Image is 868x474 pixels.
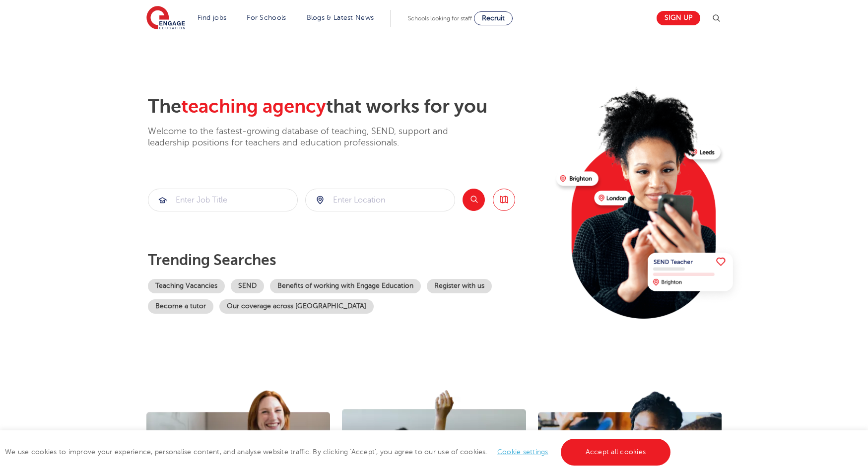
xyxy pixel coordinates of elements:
[247,14,286,21] a: For Schools
[307,14,374,21] a: Blogs & Latest News
[148,299,213,314] a: Become a tutor
[305,189,455,211] div: Submit
[270,279,421,293] a: Benefits of working with Engage Education
[474,11,513,25] a: Recruit
[148,126,475,149] p: Welcome to the fastest-growing database of teaching, SEND, support and leadership positions for t...
[463,189,485,211] button: Search
[5,448,673,456] span: We use cookies to improve your experience, personalise content, and analyse website traffic. By c...
[148,189,297,211] input: Submit
[657,11,700,25] a: Sign up
[219,299,374,314] a: Our coverage across [GEOGRAPHIC_DATA]
[408,15,472,22] span: Schools looking for staff
[231,279,264,293] a: SEND
[181,96,326,117] span: teaching agency
[148,95,548,118] h2: The that works for you
[497,448,548,456] a: Cookie settings
[306,189,455,211] input: Submit
[482,14,505,22] span: Recruit
[148,251,548,269] p: Trending searches
[146,6,185,31] img: Engage Education
[148,279,225,293] a: Teaching Vacancies
[427,279,492,293] a: Register with us
[561,439,671,466] a: Accept all cookies
[148,189,298,211] div: Submit
[198,14,227,21] a: Find jobs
